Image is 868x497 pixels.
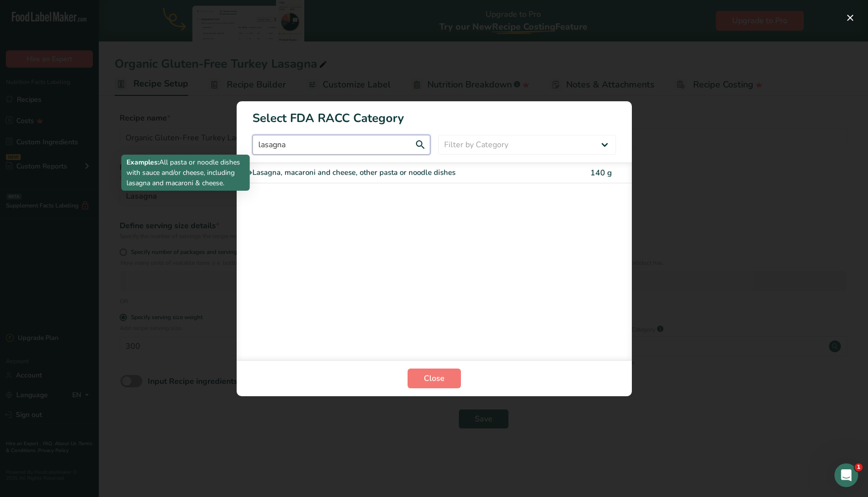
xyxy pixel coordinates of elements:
h1: Select FDA RACC Category [237,101,632,127]
input: Type here to start searching.. [252,135,430,155]
b: Examples: [126,158,159,167]
span: 140 g [590,167,612,178]
button: Close [408,369,461,388]
iframe: Intercom live chat [834,463,858,487]
p: All pasta or noodle dishes with sauce and/or cheese, including lasagna and macaroni & cheese. [126,157,245,188]
div: Lasagna, macaroni and cheese, other pasta or noodle dishes [252,167,533,178]
span: 1 [855,463,863,471]
span: Close [424,373,445,384]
